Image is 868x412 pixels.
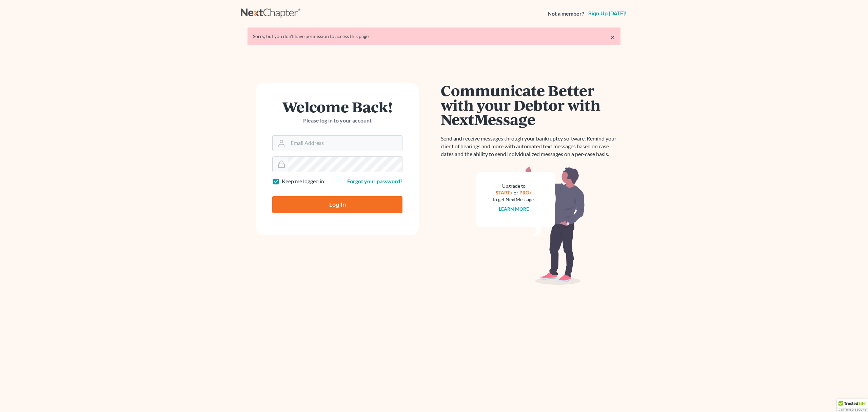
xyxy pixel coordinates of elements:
[493,183,535,189] div: Upgrade to
[587,11,627,16] a: Sign up [DATE]!
[837,399,868,412] div: TrustedSite Certified
[441,135,620,158] p: Send and receive messages through your bankruptcy software. Remind your client of hearings and mo...
[441,83,620,127] h1: Communicate Better with your Debtor with NextMessage
[347,178,402,184] a: Forgot your password?
[253,33,615,40] div: Sorry, but you don't have permission to access this page
[514,190,518,195] span: or
[476,166,585,285] img: nextmessage_bg-59042aed3d76b12b5cd301f8e5b87938c9018125f34e5fa2b7a6b67550977c72.svg
[288,136,402,151] input: Email Address
[519,190,532,195] a: PRO+
[493,196,535,203] div: to get NextMessage.
[610,33,615,41] a: ×
[499,206,529,212] a: Learn more
[496,190,513,195] a: START+
[272,196,402,213] input: Log In
[272,99,402,114] h1: Welcome Back!
[272,117,402,125] p: Please log in to your account
[548,10,584,18] strong: Not a member?
[282,177,324,185] label: Keep me logged in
